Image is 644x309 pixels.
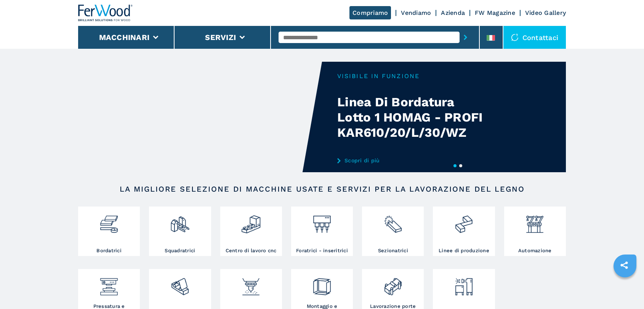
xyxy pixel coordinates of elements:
img: linee_di_produzione_2.png [454,208,474,234]
h2: LA MIGLIORE SELEZIONE DI MACCHINE USATE E SERVIZI PER LA LAVORAZIONE DEL LEGNO [103,184,541,194]
h3: Linee di produzione [439,247,489,254]
h3: Centro di lavoro cnc [226,247,277,254]
a: Squadratrici [149,207,211,256]
button: 2 [459,164,462,167]
video: Your browser does not support the video tag. [78,62,322,172]
a: Bordatrici [78,207,140,256]
a: Linee di produzione [433,207,495,256]
img: lavorazione_porte_finestre_2.png [383,271,403,297]
a: Centro di lavoro cnc [220,207,282,256]
a: Scopri di più [337,157,487,163]
a: Vendiamo [401,9,431,16]
img: bordatrici_1.png [99,208,119,234]
h3: Bordatrici [96,247,122,254]
iframe: Chat [612,275,638,303]
img: centro_di_lavoro_cnc_2.png [241,208,261,234]
img: squadratrici_2.png [170,208,190,234]
h3: Foratrici - inseritrici [296,247,348,254]
button: Macchinari [99,33,150,42]
a: Compriamo [349,6,391,19]
img: levigatrici_2.png [170,271,190,297]
a: Automazione [504,207,566,256]
a: Sezionatrici [362,207,424,256]
img: Ferwood [78,5,133,21]
h3: Automazione [518,247,552,254]
a: sharethis [615,256,634,275]
button: Servizi [205,33,236,42]
img: sezionatrici_2.png [383,208,403,234]
button: 1 [453,164,457,167]
img: pressa-strettoia.png [99,271,119,297]
img: Contattaci [511,34,519,41]
h3: Sezionatrici [378,247,408,254]
img: automazione.png [525,208,545,234]
h3: Squadratrici [165,247,195,254]
div: Contattaci [503,26,566,49]
a: FW Magazine [475,9,515,16]
img: verniciatura_1.png [241,271,261,297]
a: Video Gallery [525,9,566,16]
a: Foratrici - inseritrici [291,207,353,256]
a: Azienda [441,9,465,16]
img: aspirazione_1.png [454,271,474,297]
img: montaggio_imballaggio_2.png [312,271,332,297]
img: foratrici_inseritrici_2.png [312,208,332,234]
button: submit-button [460,29,471,46]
